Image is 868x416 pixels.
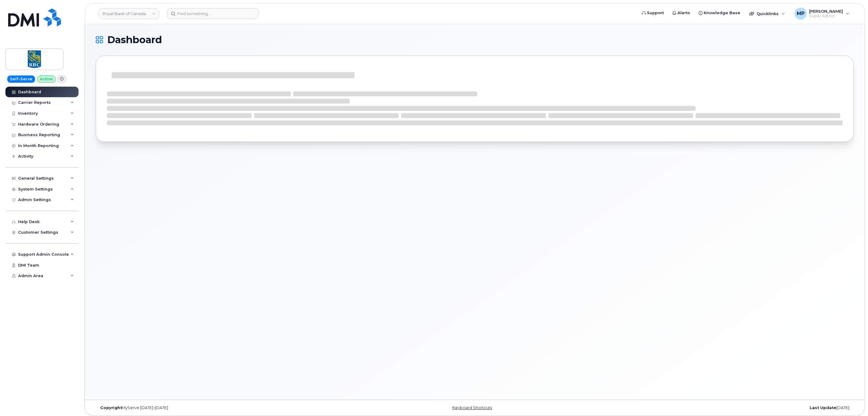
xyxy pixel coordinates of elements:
[601,405,854,410] div: [DATE]
[810,405,836,410] strong: Last Update
[452,405,492,410] a: Keyboard Shortcuts
[107,35,162,44] span: Dashboard
[96,405,349,410] div: MyServe [DATE]–[DATE]
[100,405,122,410] strong: Copyright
